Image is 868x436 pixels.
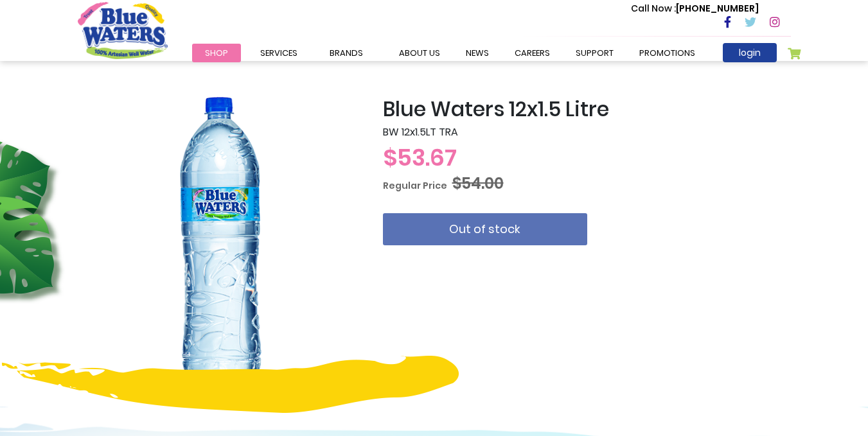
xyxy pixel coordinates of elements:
h2: Blue Waters 12x1.5 Litre [383,97,791,121]
a: News [453,44,502,62]
a: Services [247,44,310,62]
a: Brands [317,44,376,62]
img: Blue_Waters_12x1_5_Litre_1_4.png [78,97,364,383]
a: store logo [78,2,168,58]
span: $54.00 [452,173,504,194]
a: about us [386,44,453,62]
span: $53.67 [383,141,457,174]
a: Shop [192,44,241,62]
span: Out of stock [449,223,520,235]
span: Call Now : [631,2,676,15]
a: login [723,43,777,62]
span: Services [260,47,297,59]
p: BW 12x1.5LT TRA [383,125,791,140]
img: yellow-design.png [2,356,459,413]
span: Shop [205,47,228,59]
a: Promotions [626,44,708,62]
span: Regular Price [383,179,447,192]
a: support [563,44,626,62]
a: careers [502,44,563,62]
p: [PHONE_NUMBER] [631,2,759,15]
span: Brands [330,47,363,59]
